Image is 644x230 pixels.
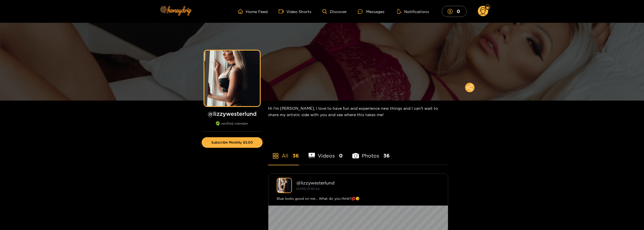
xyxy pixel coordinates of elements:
small: [DATE] 07:03 am [296,187,320,190]
a: Home Feed [238,9,268,14]
span: dollar [448,9,455,14]
img: lizzywesterlund [277,178,292,193]
button: Notifications [396,9,431,14]
div: Hi I'm [PERSON_NAME], I love to have fun and experience new things and I can't wait to share my a... [268,101,448,122]
h1: @ lizzywesterlund [202,110,263,117]
span: appstore [272,152,279,159]
button: Subscribe Monthly $5.00 [202,137,263,148]
a: Video Shorts [279,9,311,14]
div: Blue looks good on me... What do you think?💋😉 [277,196,440,201]
img: Fan Level [486,6,489,9]
li: All [268,140,299,165]
span: home [238,9,246,14]
li: Photos [352,140,390,165]
div: Messages [358,8,384,15]
span: 36 [383,152,390,159]
div: @ lizzywesterlund [296,180,440,185]
a: Discover [322,9,347,14]
mark: 0 [456,8,461,14]
span: video-camera [279,9,286,14]
li: Videos [309,140,343,165]
span: 0 [339,152,343,159]
button: 0 [442,6,467,17]
span: 36 [293,152,299,159]
div: verified member [202,121,263,132]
